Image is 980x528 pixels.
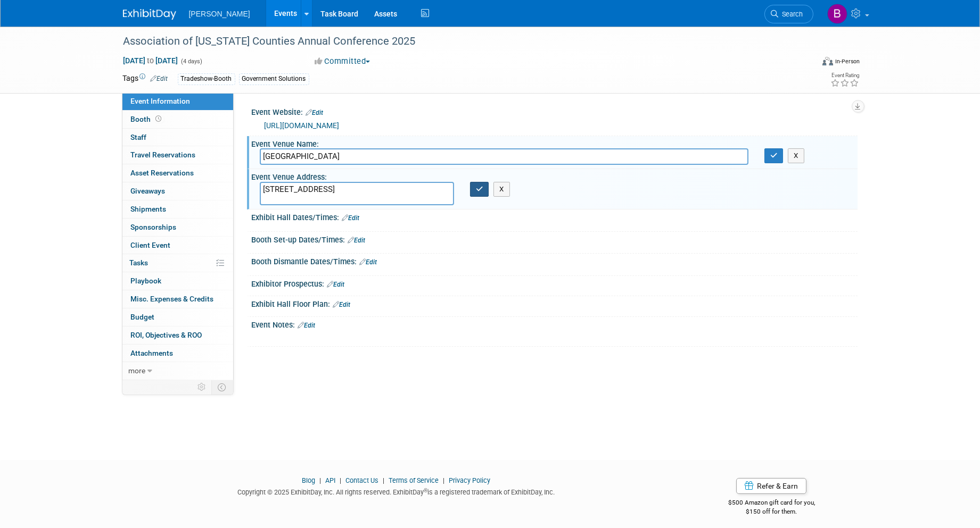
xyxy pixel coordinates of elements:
[189,10,250,18] span: [PERSON_NAME]
[252,136,858,149] div: Event Venue Name:
[131,349,174,357] span: Attachments
[131,223,177,231] span: Sponsorships
[122,146,233,164] a: Travel Reservations
[252,317,858,331] div: Event Notes:
[122,164,233,182] a: Asset Reservations
[424,488,427,493] sup: ®
[449,476,490,484] a: Privacy Policy
[360,258,377,266] a: Edit
[252,169,858,182] div: Event Venue Address:
[252,209,858,223] div: Exhibit Hall Dates/Times:
[122,182,233,200] a: Giveaways
[180,58,203,65] span: (4 days)
[348,237,366,244] a: Edit
[751,55,860,71] div: Event Format
[129,366,146,375] span: more
[764,5,813,23] a: Search
[131,331,202,339] span: ROI, Objectives & ROO
[122,93,233,110] a: Event Information
[252,104,858,118] div: Event Website:
[131,241,171,249] span: Client Event
[239,73,309,85] div: Government Solutions
[337,476,344,484] span: |
[131,205,167,213] span: Shipments
[154,115,164,123] span: Booth not reserved yet
[131,150,196,159] span: Travel Reservations
[122,237,233,254] a: Client Event
[146,56,156,65] span: to
[122,111,233,128] a: Booth
[122,129,233,146] a: Staff
[123,9,176,20] img: ExhibitDay
[686,491,858,516] div: $500 Amazon gift card for you,
[131,313,155,321] span: Budget
[211,380,233,394] td: Toggle Event Tabs
[298,322,316,329] a: Edit
[333,301,351,308] a: Edit
[325,476,335,484] a: API
[830,73,859,78] div: Event Rating
[788,148,804,163] button: X
[252,232,858,246] div: Booth Set-up Dates/Times:
[736,478,806,494] a: Refer & Earn
[122,345,233,362] a: Attachments
[302,476,315,484] a: Blog
[122,290,233,308] a: Misc. Expenses & Credits
[131,295,214,303] span: Misc. Expenses & Credits
[131,115,164,123] span: Booth
[130,258,149,267] span: Tasks
[389,476,439,484] a: Terms of Service
[122,254,233,272] a: Tasks
[345,476,378,484] a: Contact Us
[252,276,858,290] div: Exhibitor Prospectus:
[342,214,360,222] a: Edit
[311,56,374,67] button: Committed
[317,476,324,484] span: |
[252,296,858,310] div: Exhibit Hall Floor Plan:
[686,507,858,516] div: $150 off for them.
[123,56,179,65] span: [DATE] [DATE]
[440,476,447,484] span: |
[131,169,194,177] span: Asset Reservations
[252,254,858,267] div: Booth Dismantle Dates/Times:
[122,308,233,326] a: Budget
[827,4,847,24] img: Buse Onen
[131,276,162,285] span: Playbook
[120,32,797,51] div: Association of [US_STATE] Counties Annual Conference 2025
[122,200,233,218] a: Shipments
[122,362,233,380] a: more
[265,121,340,130] a: [URL][DOMAIN_NAME]
[380,476,387,484] span: |
[151,75,168,82] a: Edit
[178,73,235,85] div: Tradeshow-Booth
[822,57,833,65] img: Format-Inperson.png
[327,281,345,288] a: Edit
[779,10,803,18] span: Search
[493,182,510,197] button: X
[306,109,324,116] a: Edit
[122,326,233,344] a: ROI, Objectives & ROO
[122,272,233,290] a: Playbook
[123,485,670,497] div: Copyright © 2025 ExhibitDay, Inc. All rights reserved. ExhibitDay is a registered trademark of Ex...
[835,57,860,65] div: In-Person
[131,187,166,195] span: Giveaways
[193,380,212,394] td: Personalize Event Tab Strip
[131,97,191,105] span: Event Information
[122,219,233,236] a: Sponsorships
[131,133,147,141] span: Staff
[123,73,168,85] td: Tags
